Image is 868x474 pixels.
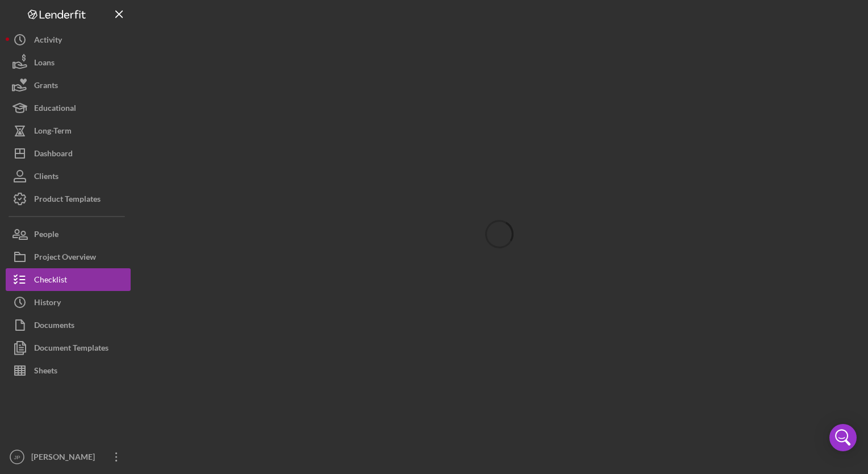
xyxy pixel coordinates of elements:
[34,97,76,122] div: Educational
[6,359,131,382] button: Sheets
[34,223,59,248] div: People
[34,246,96,271] div: Project Overview
[6,142,131,165] button: Dashboard
[6,246,131,268] button: Project Overview
[34,74,58,99] div: Grants
[34,314,74,339] div: Documents
[34,268,67,294] div: Checklist
[6,314,131,336] button: Documents
[14,454,20,460] text: JP
[6,336,131,359] button: Document Templates
[6,188,131,210] button: Product Templates
[34,291,61,317] div: History
[6,28,131,51] button: Activity
[829,424,857,451] div: Open Intercom Messenger
[6,291,131,314] button: History
[6,119,131,142] button: Long-Term
[34,188,101,213] div: Product Templates
[34,51,55,77] div: Loans
[34,359,57,385] div: Sheets
[34,336,108,362] div: Document Templates
[6,446,131,468] button: JP[PERSON_NAME]
[6,74,131,97] button: Grants
[34,142,73,168] div: Dashboard
[28,446,102,471] div: [PERSON_NAME]
[34,28,62,54] div: Activity
[34,119,72,145] div: Long-Term
[6,97,131,119] button: Educational
[34,165,59,190] div: Clients
[6,51,131,74] button: Loans
[6,223,131,246] button: People
[6,165,131,188] button: Clients
[6,268,131,291] button: Checklist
